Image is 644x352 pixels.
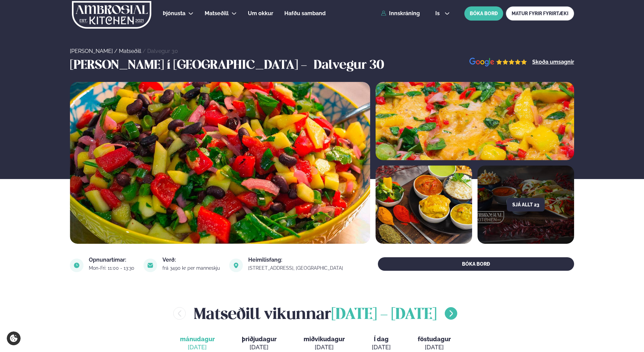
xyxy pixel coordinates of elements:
[378,257,574,271] button: BÓKA BORÐ
[304,343,345,351] div: [DATE]
[180,343,215,351] div: [DATE]
[242,343,277,351] div: [DATE]
[304,335,345,343] span: miðvikudagur
[284,9,326,18] a: Hafðu samband
[163,10,185,17] span: Þjónusta
[229,259,243,272] img: image alt
[532,59,574,65] a: Skoða umsagnir
[248,9,273,18] a: Um okkur
[418,343,451,351] div: [DATE]
[248,257,344,263] div: Heimilisfang:
[7,331,21,345] a: Cookie settings
[430,11,455,16] button: is
[194,302,437,324] h2: Matseðill vikunnar
[119,48,141,54] a: Matseðill
[464,6,503,21] button: BÓKA BORÐ
[70,48,113,54] a: [PERSON_NAME]
[205,9,229,18] a: Matseðill
[114,48,119,54] span: /
[89,257,135,263] div: Opnunartímar:
[435,11,442,16] span: is
[469,58,527,67] img: image alt
[70,82,370,244] img: image alt
[506,6,574,21] a: MATUR FYRIR FYRIRTÆKI
[89,265,135,271] div: Mon-Fri: 11:00 - 13:30
[372,335,391,343] span: Í dag
[144,259,157,272] img: image alt
[418,335,451,343] span: föstudagur
[376,82,574,160] img: image alt
[147,48,178,54] a: Dalvegur 30
[180,335,215,343] span: mánudagur
[162,265,221,271] div: frá 3490 kr per manneskju
[376,166,472,244] img: image alt
[445,307,457,320] button: menu-btn-right
[143,48,147,54] span: /
[331,307,437,322] span: [DATE] - [DATE]
[248,10,273,17] span: Um okkur
[372,343,391,351] div: [DATE]
[242,335,277,343] span: þriðjudagur
[70,58,310,74] h3: [PERSON_NAME] í [GEOGRAPHIC_DATA] -
[314,58,384,74] h3: Dalvegur 30
[284,10,326,17] span: Hafðu samband
[173,307,186,320] button: menu-btn-left
[248,264,344,272] a: link
[381,10,420,17] a: Innskráning
[205,10,229,17] span: Matseðill
[70,259,83,272] img: image alt
[507,198,545,211] button: Sjá allt 23
[162,257,221,263] div: Verð:
[71,1,152,29] img: logo
[163,9,185,18] a: Þjónusta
